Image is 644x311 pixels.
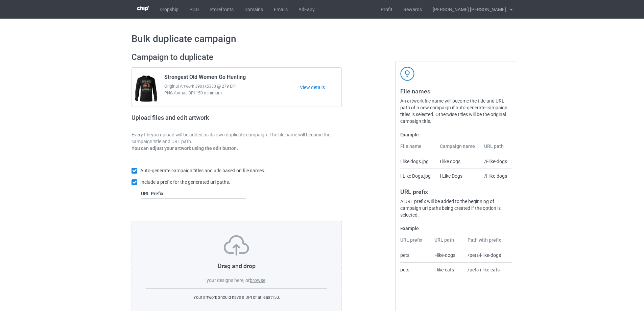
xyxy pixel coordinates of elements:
[400,154,436,169] td: I like dogs.jpg
[400,198,512,218] div: A URL prefix will be added to the beginning of campaign url paths being created if the option is ...
[427,1,506,18] div: [PERSON_NAME] [PERSON_NAME]
[400,188,512,196] h3: URL prefix
[207,277,250,283] span: your designs here, or
[146,262,327,270] h3: Drag and drop
[132,131,342,145] p: Every file you upload will be added as its own duplicate campaign. The file name will become the ...
[431,237,464,248] th: URL path
[436,154,481,169] td: I like dogs
[400,248,431,262] td: pets
[132,52,342,63] h2: Campaign to duplicate
[400,262,431,277] td: pets
[464,237,512,248] th: Path with prefix
[137,6,149,11] img: 3d383065fc803cdd16c62507c020ddf8.png
[400,97,512,125] div: An artwork file name will become the title and URL path of a new campaign if auto-generate campai...
[400,67,414,81] img: svg+xml;base64,PD94bWwgdmVyc2lvbj0iMS4wIiBlbmNvZGluZz0iVVRGLTgiPz4KPHN2ZyB3aWR0aD0iNDJweCIgaGVpZ2...
[400,131,512,138] label: Example
[436,169,481,183] td: I Like Dogs
[400,143,436,154] th: File name
[140,179,230,185] span: Include a prefix for the generated url paths.
[480,169,512,183] td: /i-like-dogs
[224,235,249,256] img: svg+xml;base64,PD94bWwgdmVyc2lvbj0iMS4wIiBlbmNvZGluZz0iVVRGLTgiPz4KPHN2ZyB3aWR0aD0iNzVweCIgaGVpZ2...
[464,262,512,277] td: /pets-i-like-cats
[480,143,512,154] th: URL path
[164,90,300,96] span: PNG format, DPI 150 minimum
[431,262,464,277] td: i-like-cats
[464,248,512,262] td: /pets-i-like-dogs
[164,83,300,90] span: Original Artwork 3901x5333 @ 279 DPI
[164,74,246,83] span: Strongest Old Women Go Hunting
[400,87,512,95] h3: File names
[250,277,265,283] label: browse
[480,154,512,169] td: /i-like-dogs
[193,295,280,300] span: Your artwork should have a DPI of at least 150 .
[300,84,341,91] a: View details
[431,248,464,262] td: i-like-dogs
[140,168,265,173] span: Auto-generate campaign titles and urls based on file names.
[132,33,512,45] h1: Bulk duplicate campaign
[436,143,481,154] th: Campaign name
[265,277,267,283] span: .
[400,169,436,183] td: I Like Dogs.jpg
[400,225,512,232] label: Example
[132,146,238,151] b: You can adjust your artwork using the edit button.
[132,114,258,127] h2: Upload files and edit artwork
[400,237,431,248] th: URL prefix
[141,190,246,197] label: URL Prefix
